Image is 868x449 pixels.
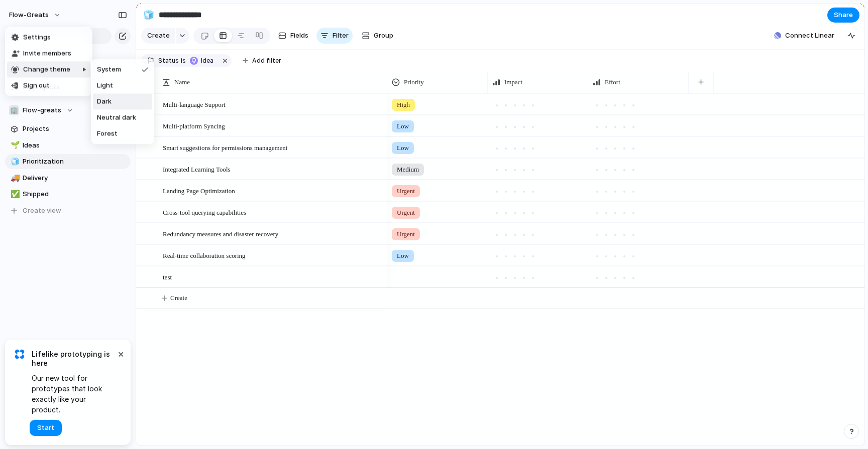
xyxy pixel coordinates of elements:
[97,129,118,139] span: Forest
[23,81,50,91] span: Sign out
[23,33,51,43] span: Settings
[97,81,113,91] span: Light
[97,113,136,123] span: Neutral dark
[97,65,121,75] span: System
[23,65,70,75] span: Change theme
[97,97,112,107] span: Dark
[23,49,71,59] span: Invite members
